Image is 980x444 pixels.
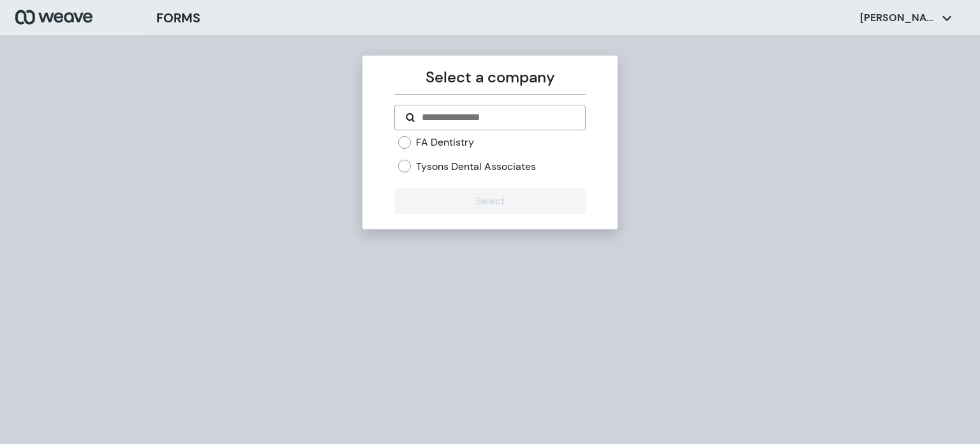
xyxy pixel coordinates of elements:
[394,188,585,214] button: Select
[416,160,536,174] label: Tysons Dental Associates
[156,8,200,27] h3: FORMS
[416,135,474,149] label: FA Dentistry
[394,66,585,89] p: Select a company
[420,110,574,125] input: Search
[860,11,937,25] p: [PERSON_NAME]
